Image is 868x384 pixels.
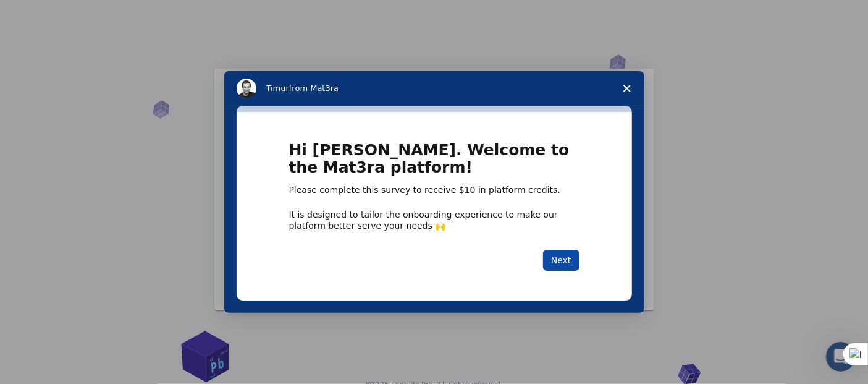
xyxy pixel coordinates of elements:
div: It is designed to tailor the onboarding experience to make our platform better serve your needs 🙌 [289,209,579,231]
img: Profile image for Timur [237,79,256,98]
h1: Hi [PERSON_NAME]. Welcome to the Mat3ra platform! [289,142,579,184]
span: Support [25,9,69,20]
span: Close survey [610,71,644,106]
button: Next [543,250,579,271]
span: Timur [266,83,289,93]
span: from Mat3ra [289,83,339,93]
div: Please complete this survey to receive $10 in platform credits. [289,184,579,197]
